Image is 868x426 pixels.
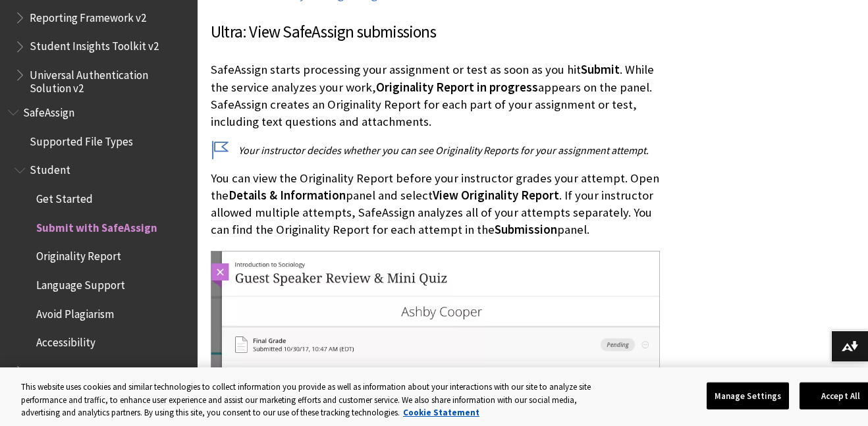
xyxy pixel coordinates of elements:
[211,170,660,239] p: You can view the Originality Report before your instructor grades your attempt. Open the panel an...
[707,382,789,410] button: Manage Settings
[8,101,190,411] nav: Book outline for Blackboard SafeAssign
[21,381,608,419] div: This website uses cookies and similar technologies to collect information you provide as well as ...
[30,159,70,177] span: Student
[30,360,78,378] span: Instructor
[581,62,620,77] span: Submit
[30,7,146,24] span: Reporting Framework v2
[403,407,479,418] a: More information about your privacy, opens in a new tab
[30,130,133,148] span: Supported File Types
[229,188,346,203] span: Details & Information
[211,20,660,45] h3: Ultra: View SafeAssign submissions
[36,303,114,321] span: Avoid Plagiarism
[36,217,157,234] span: Submit with SafeAssign
[36,274,125,292] span: Language Support
[36,188,93,205] span: Get Started
[36,246,121,263] span: Originality Report
[495,222,557,237] span: Submission
[30,36,159,53] span: Student Insights Toolkit v2
[30,64,188,95] span: Universal Authentication Solution v2
[433,188,559,203] span: View Originality Report
[376,80,538,95] span: Originality Report in progress
[211,61,660,130] p: SafeAssign starts processing your assignment or test as soon as you hit . While the service analy...
[36,332,95,350] span: Accessibility
[23,101,74,119] span: SafeAssign
[211,143,660,157] p: Your instructor decides whether you can see Originality Reports for your assignment attempt.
